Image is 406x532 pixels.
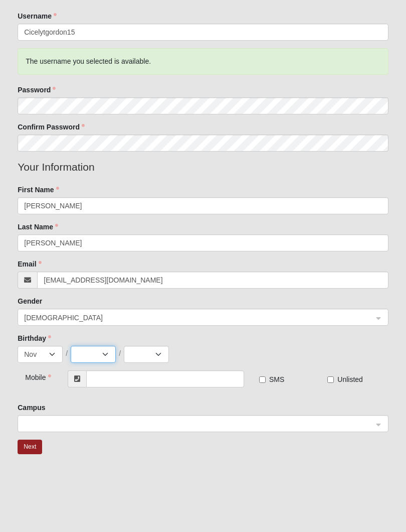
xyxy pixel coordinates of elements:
button: Next [18,440,42,454]
label: Gender [18,296,42,306]
label: Email [18,259,41,269]
div: Mobile [18,370,49,382]
span: / [119,348,121,358]
span: SMS [269,375,284,383]
label: Birthday [18,333,51,343]
label: Campus [18,403,45,413]
label: Confirm Password [18,122,85,132]
span: / [66,348,68,358]
label: Last Name [18,222,58,232]
input: SMS [259,376,266,383]
label: Username [18,11,57,21]
div: The username you selected is available. [18,48,388,75]
label: First Name [18,185,59,195]
legend: Your Information [18,159,388,175]
span: Unlisted [337,375,363,383]
span: Female [24,312,373,323]
label: Password [18,85,56,95]
input: Unlisted [327,376,334,383]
